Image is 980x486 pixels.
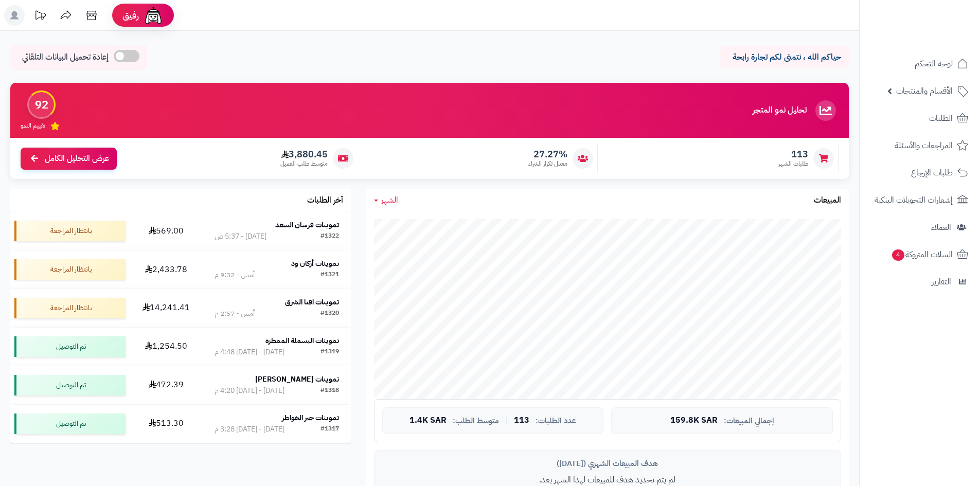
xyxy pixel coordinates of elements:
span: التقارير [932,275,951,289]
span: 113 [514,416,529,425]
div: #1322 [320,231,339,242]
span: السلات المتروكة [891,247,953,262]
span: رفيق [122,9,139,22]
p: حياكم الله ، نتمنى لكم تجارة رابحة [728,51,841,63]
strong: تموينات فرسان السعد [275,220,339,230]
strong: تموينات البسملة الممطرة [265,335,339,346]
div: بانتظار المراجعة [14,259,126,280]
span: الشهر [381,194,398,206]
span: | [505,417,508,424]
h3: المبيعات [814,196,841,205]
div: أمس - 2:57 م [215,309,255,319]
strong: تموينات [PERSON_NAME] [255,374,339,385]
a: إشعارات التحويلات البنكية [866,188,974,212]
span: المراجعات والأسئلة [895,138,953,153]
div: بانتظار المراجعة [14,221,126,241]
span: عرض التحليل الكامل [45,153,109,165]
span: الأقسام والمنتجات [896,84,953,98]
a: الشهر [374,194,398,206]
span: معدل تكرار الشراء [528,159,567,168]
div: [DATE] - [DATE] 4:20 م [215,386,284,396]
img: logo-2.png [910,8,970,30]
span: الطلبات [929,111,953,125]
td: 472.39 [130,366,203,404]
td: 569.00 [130,212,203,250]
strong: تموينات افنا الشرق [285,297,339,308]
h3: تحليل نمو المتجر [753,106,807,115]
span: طلبات الشهر [778,159,808,168]
a: لوحة التحكم [866,51,974,76]
h3: آخر الطلبات [307,196,343,205]
a: طلبات الإرجاع [866,160,974,185]
div: [DATE] - [DATE] 3:28 م [215,424,284,435]
span: إعادة تحميل البيانات التلقائي [22,51,109,63]
span: تقييم النمو [21,121,45,130]
span: عدد الطلبات: [536,417,576,425]
a: التقارير [866,269,974,294]
a: عرض التحليل الكامل [21,148,117,170]
span: إشعارات التحويلات البنكية [875,193,953,207]
div: تم التوصيل [14,375,126,395]
a: المراجعات والأسئلة [866,133,974,158]
span: 3,880.45 [280,149,328,160]
td: 2,433.78 [130,250,203,289]
td: 1,254.50 [130,328,203,366]
div: هدف المبيعات الشهري ([DATE]) [382,458,833,469]
span: 113 [778,149,808,160]
div: [DATE] - 5:37 ص [215,231,266,242]
span: متوسط طلب العميل [280,159,328,168]
span: لوحة التحكم [915,57,953,71]
div: #1321 [320,270,339,280]
td: 14,241.41 [130,289,203,327]
span: متوسط الطلب: [453,417,499,425]
span: 1.4K SAR [409,416,447,425]
td: 513.30 [130,405,203,443]
div: [DATE] - [DATE] 4:48 م [215,347,284,357]
img: ai-face.png [143,5,164,26]
a: الطلبات [866,106,974,131]
div: تم التوصيل [14,413,126,434]
span: 4 [892,249,905,261]
strong: تموينات جبر الخواطر [282,412,339,423]
div: #1320 [320,309,339,319]
div: أمس - 9:32 م [215,270,255,280]
span: طلبات الإرجاع [911,166,953,180]
div: #1318 [320,386,339,396]
div: تم التوصيل [14,336,126,357]
p: لم يتم تحديد هدف للمبيعات لهذا الشهر بعد. [382,474,833,486]
div: #1317 [320,424,339,435]
span: 27.27% [528,149,567,160]
a: السلات المتروكة4 [866,242,974,267]
div: #1319 [320,347,339,357]
strong: تموينات أركان ود [291,258,339,269]
span: إجمالي المبيعات: [724,417,774,425]
a: تحديثات المنصة [27,5,53,28]
a: العملاء [866,215,974,240]
span: 159.8K SAR [670,416,718,425]
div: بانتظار المراجعة [14,298,126,318]
span: العملاء [931,220,951,235]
